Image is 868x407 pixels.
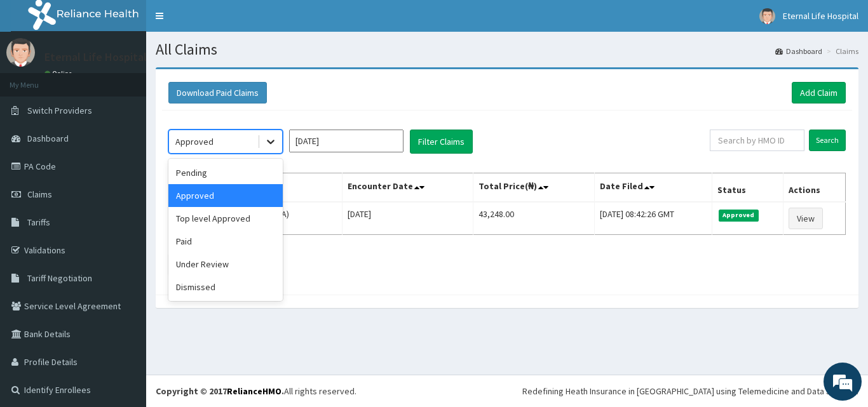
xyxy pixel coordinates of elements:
[27,217,50,228] span: Tariffs
[775,46,822,57] a: Dashboard
[168,82,267,103] button: Download Paid Claims
[208,6,239,37] div: Minimize live chat window
[342,202,473,235] td: [DATE]
[595,202,712,235] td: [DATE] 08:42:26 GMT
[759,8,775,24] img: User Image
[175,135,214,148] div: Approved
[44,69,75,78] a: Online
[24,63,51,95] img: d_794563401_company_1708531726252_794563401
[712,173,783,203] th: Status
[227,385,281,397] a: RelianceHMO
[809,130,846,151] input: Search
[6,272,242,316] textarea: Type your message and hit 'Enter'
[783,10,858,22] span: Eternal Life Hospital
[44,51,147,63] p: Eternal Life Hospital
[168,230,283,253] div: Paid
[473,202,595,235] td: 43,248.00
[74,123,175,251] span: We're online!
[410,130,473,154] button: Filter Claims
[27,189,52,200] span: Claims
[522,385,858,397] div: Redefining Heath Insurance in [GEOGRAPHIC_DATA] using Telemedicine and Data Science!
[156,385,284,397] strong: Copyright © 2017 .
[27,133,69,144] span: Dashboard
[66,71,214,88] div: Chat with us now
[719,210,759,221] span: Approved
[168,207,283,230] div: Top level Approved
[792,82,846,103] a: Add Claim
[156,41,858,58] h1: All Claims
[168,253,283,276] div: Under Review
[710,130,804,151] input: Search by HMO ID
[146,375,868,407] footer: All rights reserved.
[473,173,595,203] th: Total Price(₦)
[289,130,403,152] input: Select Month and Year
[27,105,92,116] span: Switch Providers
[783,173,846,203] th: Actions
[595,173,712,203] th: Date Filed
[27,272,92,284] span: Tariff Negotiation
[168,276,283,298] div: Dismissed
[789,208,823,229] a: View
[824,46,858,57] li: Claims
[168,161,283,184] div: Pending
[342,173,473,203] th: Encounter Date
[6,38,35,67] img: User Image
[168,184,283,207] div: Approved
